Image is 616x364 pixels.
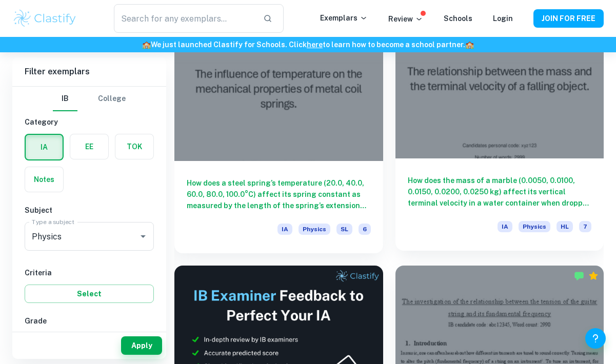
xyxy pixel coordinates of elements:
[98,87,126,111] button: College
[519,221,550,232] span: Physics
[70,134,108,159] button: EE
[465,41,474,49] span: 🏫
[25,285,154,303] button: Select
[557,221,573,232] span: HL
[533,9,604,28] button: JOIN FOR FREE
[25,205,154,216] h6: Subject
[408,175,592,209] h6: How does the mass of a marble (0.0050, 0.0100, 0.0150, 0.0200, 0.0250 kg) affect its vertical ter...
[25,267,154,278] h6: Criteria
[121,336,162,355] button: Apply
[307,41,323,49] a: here
[12,57,166,86] h6: Filter exemplars
[277,224,292,235] span: IA
[114,4,255,33] input: Search for any exemplars...
[444,14,472,23] a: Schools
[579,221,591,232] span: 7
[25,116,154,128] h6: Category
[142,41,151,49] span: 🏫
[187,177,371,211] h6: How does a steel spring’s temperature (20.0, 40.0, 60.0, 80.0, 100.0°C) affect its spring constan...
[299,224,330,235] span: Physics
[585,328,606,349] button: Help and Feedback
[574,271,584,281] img: Marked
[493,14,513,23] a: Login
[2,39,614,50] h6: We just launched Clastify for Schools. Click to learn how to become a school partner.
[136,229,150,244] button: Open
[498,221,512,232] span: IA
[395,5,604,253] a: How does the mass of a marble (0.0050, 0.0100, 0.0150, 0.0200, 0.0250 kg) affect its vertical ter...
[53,87,126,111] div: Filter type choice
[25,315,154,327] h6: Grade
[359,224,371,235] span: 6
[320,12,368,24] p: Exemplars
[32,217,74,226] label: Type a subject
[25,167,63,192] button: Notes
[388,13,423,25] p: Review
[588,271,599,281] div: Premium
[53,87,77,111] button: IB
[12,8,77,29] img: Clastify logo
[174,5,383,253] a: How does a steel spring’s temperature (20.0, 40.0, 60.0, 80.0, 100.0°C) affect its spring constan...
[115,134,153,159] button: TOK
[26,135,63,159] button: IA
[336,224,352,235] span: SL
